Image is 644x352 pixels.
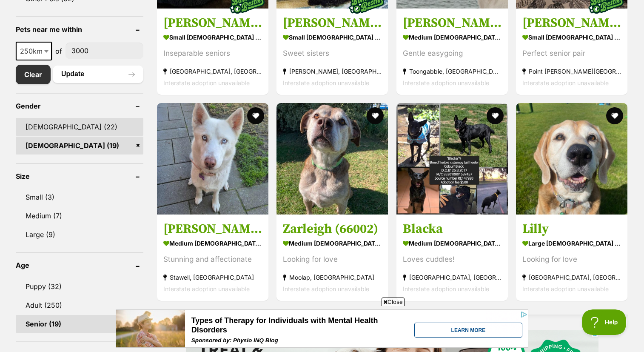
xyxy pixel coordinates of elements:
a: [PERSON_NAME] and [PERSON_NAME] small [DEMOGRAPHIC_DATA] Dog Perfect senior pair Point [PERSON_NA... [516,9,627,95]
a: [DEMOGRAPHIC_DATA] (19) [16,137,143,155]
img: Lilly - Beagle Dog [516,103,627,215]
a: Blacka medium [DEMOGRAPHIC_DATA] Dog Loves cuddles! [GEOGRAPHIC_DATA], [GEOGRAPHIC_DATA] Intersta... [396,215,508,301]
button: Update [53,66,143,83]
a: [PERSON_NAME] medium [DEMOGRAPHIC_DATA] Dog Stunning and affectionate Stawell, [GEOGRAPHIC_DATA] ... [157,215,268,301]
a: Large (9) [16,226,143,243]
strong: Point [PERSON_NAME][GEOGRAPHIC_DATA] [522,66,621,77]
div: Sweet sisters [283,48,382,59]
button: favourite [487,107,504,124]
img: Zarleigh (66002) - American Staffordshire Terrier Dog [276,103,388,215]
strong: [GEOGRAPHIC_DATA], [GEOGRAPHIC_DATA] [522,272,621,283]
a: Medium (7) [16,207,143,225]
h3: [PERSON_NAME] [403,15,502,31]
span: Interstate adoption unavailable [522,285,609,292]
iframe: Help Scout Beacon - Open [582,309,627,335]
input: postcode [66,43,143,59]
header: Size [16,172,143,180]
div: Loves cuddles! [403,254,502,265]
h3: Blacka [403,221,502,237]
a: Adult (250) [16,296,143,314]
button: favourite [367,107,384,124]
strong: Moolap, [GEOGRAPHIC_DATA] [283,272,382,283]
a: Zarleigh (66002) medium [DEMOGRAPHIC_DATA] Dog Looking for love Moolap, [GEOGRAPHIC_DATA] Interst... [276,215,388,301]
strong: [GEOGRAPHIC_DATA], [GEOGRAPHIC_DATA] [403,272,502,283]
div: Gentle easygoing [403,48,502,59]
strong: medium [DEMOGRAPHIC_DATA] Dog [283,237,382,249]
span: Interstate adoption unavailable [403,79,489,86]
strong: small [DEMOGRAPHIC_DATA] Dog [522,31,621,43]
a: [DEMOGRAPHIC_DATA] (22) [16,118,143,136]
button: favourite [606,107,623,124]
a: [PERSON_NAME] medium [DEMOGRAPHIC_DATA] Dog Gentle easygoing Toongabbie, [GEOGRAPHIC_DATA] Inters... [396,9,508,95]
button: favourite [247,107,264,124]
strong: medium [DEMOGRAPHIC_DATA] Dog [403,31,502,43]
h3: [PERSON_NAME] and [PERSON_NAME] [283,15,382,31]
strong: Stawell, [GEOGRAPHIC_DATA] [163,272,262,283]
a: Small (3) [16,188,143,206]
div: Inseparable seniors [163,48,262,59]
a: [PERSON_NAME] and [PERSON_NAME] small [DEMOGRAPHIC_DATA] Dog Inseparable seniors [GEOGRAPHIC_DATA... [157,9,268,95]
strong: Toongabbie, [GEOGRAPHIC_DATA] [403,66,502,77]
strong: small [DEMOGRAPHIC_DATA] Dog [283,31,382,43]
header: Pets near me within [16,26,143,33]
h3: [PERSON_NAME] and [PERSON_NAME] [163,15,262,31]
a: Senior (19) [16,315,143,333]
a: Puppy (32) [16,278,143,295]
div: Perfect senior pair [522,48,621,59]
span: 250km [16,42,52,60]
strong: medium [DEMOGRAPHIC_DATA] Dog [403,237,502,249]
header: Age [16,261,143,269]
span: Interstate adoption unavailable [403,285,489,292]
div: Looking for love [522,254,621,265]
span: of [55,46,62,56]
a: [PERSON_NAME] and [PERSON_NAME] small [DEMOGRAPHIC_DATA] Dog Sweet sisters [PERSON_NAME], [GEOGRA... [276,9,388,95]
strong: [GEOGRAPHIC_DATA], [GEOGRAPHIC_DATA] [163,66,262,77]
header: Gender [16,102,143,110]
a: Clear [16,65,51,84]
h3: [PERSON_NAME] and [PERSON_NAME] [522,15,621,31]
strong: large [DEMOGRAPHIC_DATA] Dog [522,237,621,249]
span: Interstate adoption unavailable [522,79,609,86]
strong: small [DEMOGRAPHIC_DATA] Dog [163,31,262,43]
span: Interstate adoption unavailable [163,285,250,292]
div: Looking for love [283,254,382,265]
h3: Zarleigh (66002) [283,221,382,237]
strong: [PERSON_NAME], [GEOGRAPHIC_DATA] [283,66,382,77]
img: Blacka - Australian Kelpie x Australian Stumpy Tail Cattle Dog [396,103,508,215]
h3: [PERSON_NAME] [163,221,262,237]
h3: Lilly [522,221,621,237]
span: 250km [17,45,51,57]
img: Ashie - Siberian Husky Dog [157,103,268,215]
div: Stunning and affectionate [163,254,262,265]
span: Interstate adoption unavailable [283,285,369,292]
span: Interstate adoption unavailable [283,79,369,86]
strong: medium [DEMOGRAPHIC_DATA] Dog [163,237,262,249]
span: Close [382,298,405,306]
a: Lilly large [DEMOGRAPHIC_DATA] Dog Looking for love [GEOGRAPHIC_DATA], [GEOGRAPHIC_DATA] Intersta... [516,215,627,301]
iframe: Advertisement [116,309,528,348]
span: Interstate adoption unavailable [163,79,250,86]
